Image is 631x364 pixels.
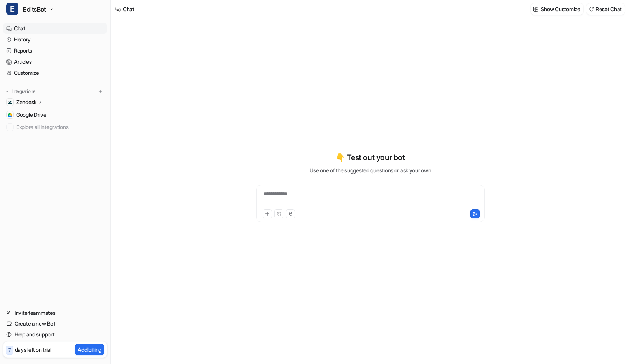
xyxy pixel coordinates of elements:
button: Show Customize [531,3,583,15]
img: expand menu [5,89,10,94]
p: 👇 Test out your bot [336,152,405,163]
button: Add billing [75,344,104,355]
p: Add billing [78,346,101,354]
a: Customize [3,68,107,78]
p: Show Customize [541,5,580,13]
img: Google Drive [8,113,12,117]
a: Google DriveGoogle Drive [3,109,107,120]
a: Create a new Bot [3,318,107,329]
button: Reset Chat [586,3,625,15]
a: Explore all integrations [3,122,107,132]
button: Integrations [3,88,38,95]
p: Integrations [12,88,35,94]
p: 7 [8,347,11,354]
a: Articles [3,56,107,67]
a: History [3,34,107,45]
img: reset [589,6,594,12]
p: Use one of the suggested questions or ask your own [310,166,431,174]
img: customize [533,6,538,12]
span: Google Drive [16,111,46,119]
img: Zendesk [8,100,12,104]
span: EditsBot [23,4,46,15]
a: Reports [3,45,107,56]
div: Chat [123,5,134,13]
span: E [6,3,18,15]
img: menu_add.svg [98,89,103,94]
a: Help and support [3,329,107,340]
span: Explore all integrations [16,121,104,133]
a: Chat [3,23,107,34]
p: days left on trial [15,346,51,354]
img: explore all integrations [6,123,14,131]
p: Zendesk [16,98,36,106]
a: Invite teammates [3,308,107,318]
